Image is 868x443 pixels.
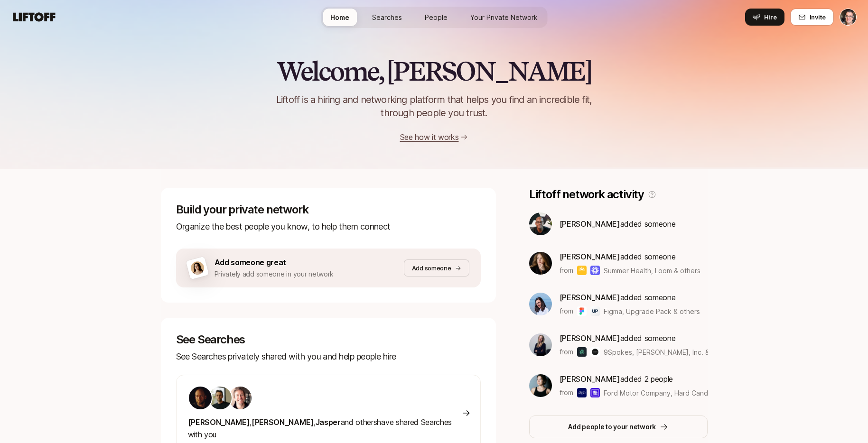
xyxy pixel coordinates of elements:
button: Eric Smith [840,9,857,26]
p: added 2 people [560,373,708,385]
img: 539a6eb7_bc0e_4fa2_8ad9_ee091919e8d1.jpg [529,374,552,397]
p: See Searches privately shared with you and help people hire [176,350,481,363]
a: Home [323,9,357,26]
p: Liftoff network activity [529,188,644,201]
p: from [560,265,573,276]
button: Invite [790,9,834,26]
span: [PERSON_NAME] [560,333,620,343]
p: from [560,305,573,317]
span: [PERSON_NAME] [252,417,314,427]
p: Liftoff is a hiring and networking platform that helps you find an incredible fit, through people... [264,93,604,120]
button: Add people to your network [529,415,708,438]
span: Hire [764,12,777,22]
p: See Searches [176,333,481,346]
span: [PERSON_NAME] [560,374,620,384]
p: from [560,346,573,358]
a: Searches [364,9,410,26]
p: added someone [560,291,700,304]
span: Home [330,12,349,22]
span: Ford Motor Company, Hard Candy Shell & others [604,389,757,397]
span: and others have shared Searches with you [188,417,452,439]
span: Searches [372,12,402,22]
img: bdc9314a_e025_45c0_b6cd_f364a7d4f7e0.jpg [529,252,552,275]
span: 9Spokes, [PERSON_NAME], Inc. & others [604,347,708,357]
img: 8cb3e434_9646_4a7a_9a3b_672daafcbcea.jpg [229,387,252,409]
button: Hire [745,9,784,26]
p: Add someone [412,263,451,273]
img: 26d23996_e204_480d_826d_8aac4dc78fb2.jpg [189,387,212,409]
span: Invite [810,12,826,22]
h2: Welcome, [PERSON_NAME] [277,57,591,85]
p: added someone [560,250,700,263]
span: Your Private Network [470,12,538,22]
button: Add someone [404,259,469,277]
span: Jasper [316,417,341,427]
img: Figma [577,306,587,316]
p: from [560,387,573,398]
p: Privately add someone in your network [215,268,334,280]
img: Duarte, Inc. [590,347,600,357]
img: Upgrade Pack [590,306,600,316]
p: Organize the best people you know, to help them connect [176,220,481,233]
span: Summer Health, Loom & others [604,266,700,276]
img: Hard Candy Shell [590,388,600,397]
img: Eric Smith [840,9,856,25]
a: People [417,9,455,26]
img: f0936900_d56c_467f_af31_1b3fd38f9a79.jpg [209,387,232,409]
a: Your Private Network [463,9,545,26]
span: People [425,12,448,22]
span: , [314,417,316,427]
span: [PERSON_NAME] [188,417,250,427]
p: Build your private network [176,203,481,216]
p: Add people to your network [568,421,656,433]
img: woman-on-brown-bg.png [189,260,205,276]
img: Loom [590,266,600,275]
p: added someone [560,218,676,230]
img: 50a8c592_c237_4a17_9ed0_408eddd52876.jpg [529,212,552,235]
span: [PERSON_NAME] [560,293,620,302]
p: added someone [560,332,708,344]
span: [PERSON_NAME] [560,252,620,261]
img: d13c0e22_08f8_4799_96af_af83c1b186d3.jpg [529,333,552,356]
img: 3b21b1e9_db0a_4655_a67f_ab9b1489a185.jpg [529,293,552,315]
p: Add someone great [215,256,334,268]
img: Ford Motor Company [577,388,587,397]
img: Summer Health [577,266,587,275]
span: [PERSON_NAME] [560,219,620,229]
img: 9Spokes [577,347,587,357]
span: Figma, Upgrade Pack & others [604,306,700,316]
span: , [250,417,252,427]
a: See how it works [400,132,459,142]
